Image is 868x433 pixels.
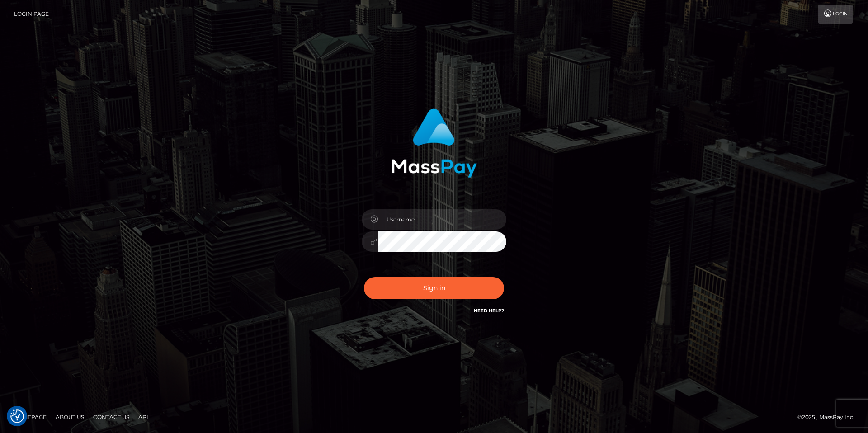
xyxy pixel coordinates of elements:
[818,5,853,24] a: Login
[391,108,477,178] img: MassPay Login
[10,409,24,423] button: Consent Preferences
[474,308,504,314] a: Need Help?
[52,410,88,424] a: About Us
[364,277,504,299] button: Sign in
[10,410,50,424] a: Homepage
[90,410,133,424] a: Contact Us
[378,209,506,230] input: Username...
[135,410,152,424] a: API
[797,412,861,422] div: © 2025 , MassPay Inc.
[14,5,49,24] a: Login Page
[10,409,24,423] img: Revisit consent button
